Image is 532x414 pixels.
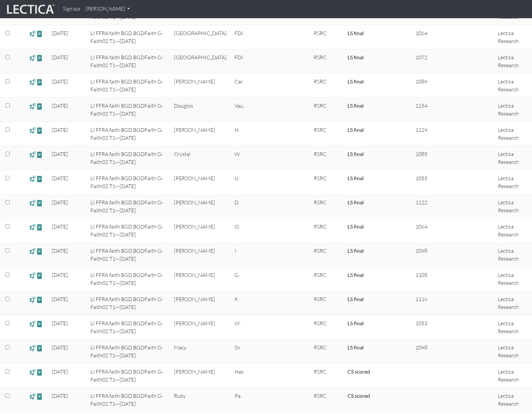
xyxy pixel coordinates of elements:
[310,388,344,412] td: RSRC
[29,392,35,400] span: view
[415,30,427,36] span: 1064
[48,267,86,291] td: [DATE]
[48,339,86,364] td: [DATE]
[494,364,532,388] td: Lectica Research
[494,49,532,74] td: Lectica Research
[347,392,370,399] a: Completed = assessment has been completed; CS scored = assessment has been CLAS scored; LS scored...
[310,243,344,267] td: RSRC
[347,175,364,181] a: Completed = assessment has been completed; CS scored = assessment has been CLAS scored; LS scored...
[86,122,170,146] td: LI FFRA faith BGD BGDFaith G-Faith02 T1—[DATE]
[347,272,364,278] a: Completed = assessment has been completed; CS scored = assessment has been CLAS scored; LS scored...
[347,78,364,84] a: Completed = assessment has been completed; CS scored = assessment has been CLAS scored; LS scored...
[494,194,532,219] td: Lectica Research
[231,388,281,412] td: Pa.
[494,122,532,146] td: Lectica Research
[29,320,35,328] span: view
[170,243,231,267] td: [PERSON_NAME]
[310,74,344,98] td: RSRC
[170,170,231,194] td: [PERSON_NAME]
[415,296,427,302] span: 1116
[347,247,364,254] a: Completed = assessment has been completed; CS scored = assessment has been CLAS scored; LS scored...
[86,339,170,364] td: LI FFRA faith BGD BGDFaith G-Faith02 T1—[DATE]
[86,74,170,98] td: LI FFRA faith BGD BGDFaith G-Faith02 T1—[DATE]
[86,243,170,267] td: LI FFRA faith BGD BGDFaith G-Faith02 T1—[DATE]
[310,49,344,74] td: RSRC
[29,127,35,134] span: view
[36,175,43,182] span: view
[86,219,170,243] td: LI FFRA faith BGD BGDFaith G-Faith02 T1—[DATE]
[494,388,532,412] td: Lectica Research
[347,102,364,109] a: Completed = assessment has been completed; CS scored = assessment has been CLAS scored; LS scored...
[48,170,86,194] td: [DATE]
[86,388,170,412] td: LI FFRA faith BGD BGDFaith G-Faith02 T1—[DATE]
[347,151,364,157] a: Completed = assessment has been completed; CS scored = assessment has been CLAS scored; LS scored...
[170,267,231,291] td: [PERSON_NAME]
[48,315,86,339] td: [DATE]
[170,98,231,122] td: Douglos
[310,267,344,291] td: RSRC
[36,127,43,134] span: view
[29,272,35,279] span: view
[36,54,43,62] span: view
[36,223,43,231] span: view
[48,25,86,49] td: [DATE]
[310,291,344,315] td: RSRC
[5,3,55,16] img: lecticalive
[494,25,532,49] td: Lectica Research
[36,368,43,376] span: view
[415,320,427,327] span: 1053
[170,25,231,49] td: [GEOGRAPHIC_DATA]
[231,25,281,49] td: FDI
[48,49,86,74] td: [DATE]
[494,315,532,339] td: Lectica Research
[29,54,35,62] span: view
[36,320,43,328] span: view
[310,339,344,364] td: RSRC
[48,364,86,388] td: [DATE]
[48,291,86,315] td: [DATE]
[83,3,133,16] a: [PERSON_NAME]
[170,219,231,243] td: [PERSON_NAME]
[48,243,86,267] td: [DATE]
[231,122,281,146] td: H.
[231,98,281,122] td: Vau.
[415,247,427,254] span: 1098
[60,3,83,16] a: Sign out
[347,296,364,302] a: Completed = assessment has been completed; CS scored = assessment has been CLAS scored; LS scored...
[86,25,170,49] td: LI FFRA faith BGD BGDFaith G-Faith02 T1—[DATE]
[415,151,427,157] span: 1085
[415,199,427,206] span: 1122
[29,199,35,207] span: view
[86,170,170,194] td: LI FFRA faith BGD BGDFaith G-Faith02 T1—[DATE]
[310,170,344,194] td: RSRC
[494,243,532,267] td: Lectica Research
[170,146,231,170] td: Crystal
[310,25,344,49] td: RSRC
[310,364,344,388] td: RSRC
[415,54,427,61] span: 1072
[48,146,86,170] td: [DATE]
[494,146,532,170] td: Lectica Research
[347,223,364,230] a: Completed = assessment has been completed; CS scored = assessment has been CLAS scored; LS scored...
[310,219,344,243] td: RSRC
[231,364,281,388] td: Has.
[415,344,427,351] span: 1098
[170,388,231,412] td: Ruby
[310,122,344,146] td: RSRC
[48,98,86,122] td: [DATE]
[494,98,532,122] td: Lectica Research
[170,291,231,315] td: [PERSON_NAME]
[415,102,427,109] span: 1154
[231,146,281,170] td: W.
[48,388,86,412] td: [DATE]
[29,368,35,376] span: view
[29,151,35,158] span: view
[347,368,370,375] a: Completed = assessment has been completed; CS scored = assessment has been CLAS scored; LS scored...
[494,267,532,291] td: Lectica Research
[415,175,427,181] span: 1055
[86,98,170,122] td: LI FFRA faith BGD BGDFaith G-Faith02 T1—[DATE]
[36,199,43,207] span: view
[231,74,281,98] td: Car.
[231,194,281,219] td: D.
[231,219,281,243] td: O.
